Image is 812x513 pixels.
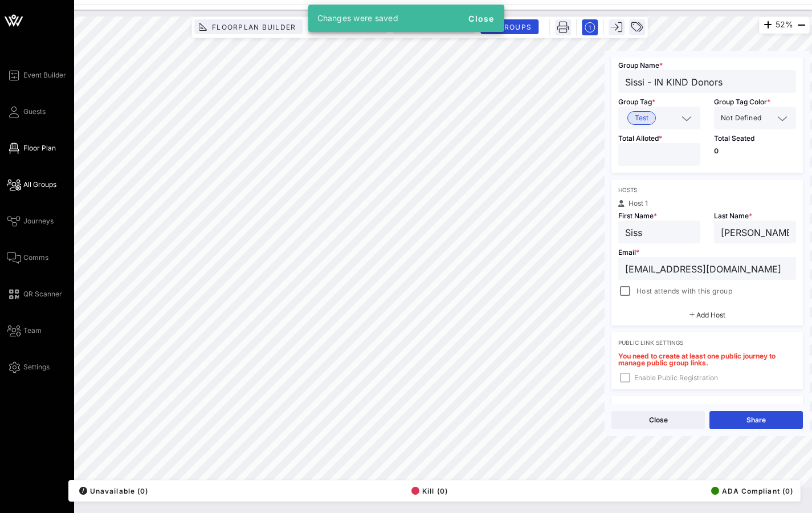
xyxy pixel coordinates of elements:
span: QR Scanner [23,289,62,299]
a: QR Scanner [7,287,62,301]
a: Comms [7,251,48,264]
a: Event Builder [7,68,66,82]
span: Floor Plan [23,143,56,153]
span: Close [468,14,495,23]
button: Floorplan Builder [194,19,303,34]
div: Test [618,107,700,129]
p: 0 [714,148,796,154]
div: Not Defined [714,107,796,129]
a: All Groups [7,178,56,192]
span: Floorplan Builder [211,23,296,31]
button: Share [709,411,803,429]
span: All Groups [23,180,56,190]
span: Host 1 [629,199,648,207]
div: Hosts [618,186,796,193]
button: Groups [480,19,538,34]
a: Team [7,324,42,337]
a: Guests [7,105,46,119]
span: Test [635,112,648,124]
span: Groups [497,23,532,31]
div: Host Access Settings [618,403,796,410]
span: Changes were saved [317,13,399,23]
span: Unavailable (0) [79,487,148,495]
div: / [79,487,87,495]
button: /Unavailable (0) [76,483,148,499]
button: Add Host [689,312,725,319]
span: Total Seated [714,134,754,142]
span: Comms [23,253,48,263]
button: Close [463,8,500,28]
span: You need to create at least one public journey to manage public group links. [618,352,776,367]
a: Floor Plan [7,141,56,155]
a: Journeys [7,214,54,228]
span: Email [618,248,639,256]
span: Group Tag [618,97,655,106]
button: Kill (0) [408,483,448,499]
span: Last Name [714,211,752,220]
span: ADA Compliant (0) [711,487,793,495]
span: Event Builder [23,70,66,80]
button: ADA Compliant (0) [708,483,793,499]
button: Close [611,411,705,429]
span: Journeys [23,216,54,226]
span: Team [23,325,42,336]
span: Settings [23,362,50,372]
div: Public Link Settings [618,339,796,346]
span: Total Alloted [618,134,662,142]
span: Add Host [696,311,725,319]
span: Host attends with this group [636,286,732,297]
span: First Name [618,211,657,220]
span: Not Defined [721,112,761,124]
span: Guests [23,107,46,117]
span: Kill (0) [411,487,448,495]
span: Group Tag Color [714,97,770,106]
div: 52% [759,17,810,34]
span: Group Name [618,61,663,70]
a: Settings [7,360,50,374]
